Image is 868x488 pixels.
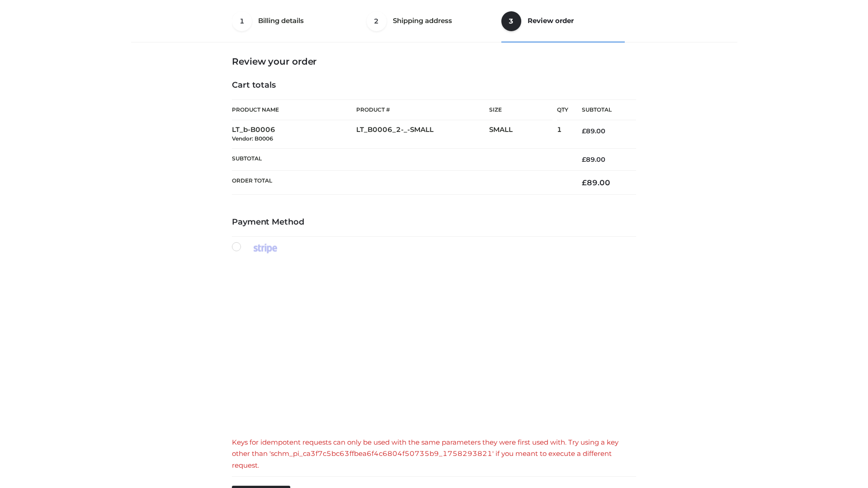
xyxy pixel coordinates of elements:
th: Product # [356,99,489,120]
td: LT_b-B0006 [232,120,356,149]
bdi: 89.00 [582,155,605,164]
td: LT_B0006_2-_-SMALL [356,120,489,149]
td: 1 [557,120,568,149]
div: Keys for idempotent requests can only be used with the same parameters they were first used with.... [232,436,636,471]
iframe: Secure payment input frame [230,263,634,427]
th: Subtotal [232,148,568,170]
h3: Review your order [232,56,636,67]
th: Subtotal [568,100,636,120]
td: SMALL [489,120,557,149]
th: Size [489,100,552,120]
h4: Payment Method [232,217,636,227]
bdi: 89.00 [582,127,605,135]
small: Vendor: B0006 [232,135,273,142]
span: £ [582,127,586,135]
bdi: 89.00 [582,178,610,187]
th: Product Name [232,99,356,120]
span: £ [582,178,587,187]
th: Qty [557,99,568,120]
h4: Cart totals [232,80,636,90]
th: Order Total [232,171,568,195]
span: £ [582,155,586,164]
